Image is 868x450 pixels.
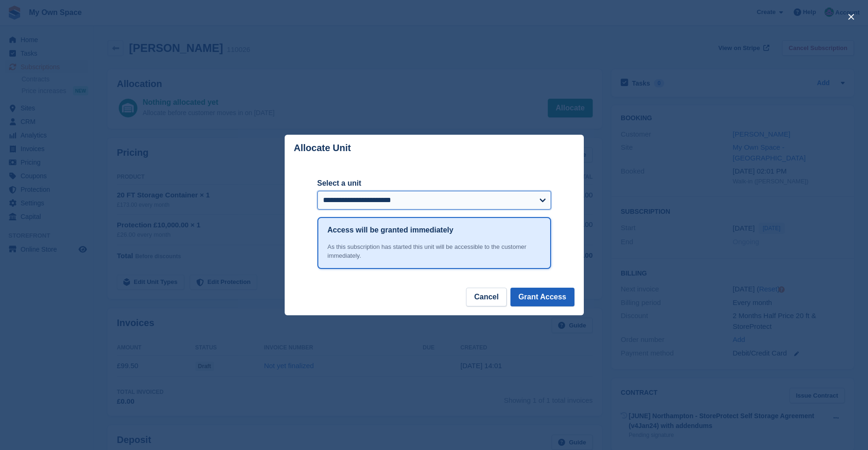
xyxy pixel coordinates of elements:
button: Grant Access [510,288,574,306]
h1: Access will be granted immediately [328,225,453,236]
div: As this subscription has started this unit will be accessible to the customer immediately. [328,242,541,261]
p: Allocate Unit [294,143,351,153]
label: Select a unit [317,178,551,189]
button: Cancel [466,288,506,306]
button: close [844,9,859,24]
